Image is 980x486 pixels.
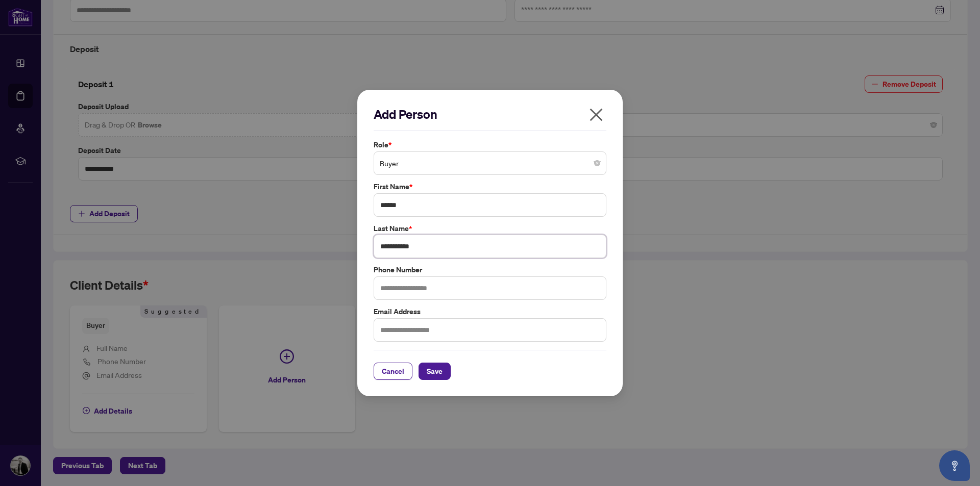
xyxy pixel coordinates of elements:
label: Email Address [374,306,606,317]
span: close-circle [594,160,600,166]
button: Save [419,363,451,380]
button: Open asap [939,450,970,481]
h2: Add Person [374,106,606,122]
label: Phone Number [374,264,606,275]
span: Cancel [382,363,404,379]
span: close [588,107,604,123]
label: First Name [374,181,606,192]
span: Buyer [380,154,600,173]
label: Role [374,139,606,150]
span: Save [427,363,443,379]
button: Cancel [374,363,412,380]
label: Last Name [374,223,606,234]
